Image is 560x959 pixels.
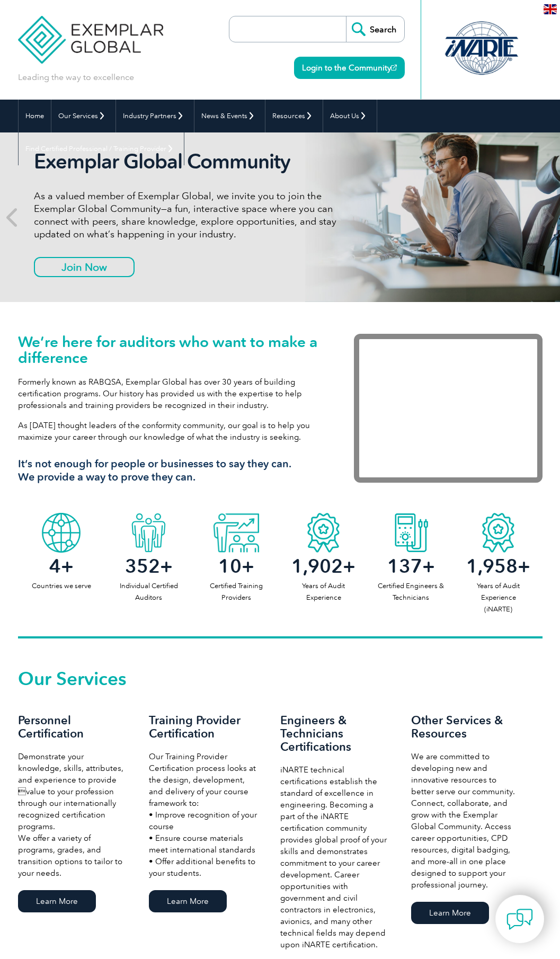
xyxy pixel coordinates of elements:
h3: Personnel Certification [18,714,128,740]
iframe: Exemplar Global: Working together to make a difference [354,334,543,483]
a: Resources [265,100,323,132]
h3: It’s not enough for people or businesses to say they can. We provide a way to prove they can. [18,457,322,484]
p: We are committed to developing new and innovative resources to better serve our community. Connec... [411,751,521,891]
h2: + [367,558,455,575]
h2: + [455,558,542,575]
span: 352 [125,555,160,578]
a: Learn More [411,902,489,924]
img: en [544,4,557,14]
h3: Training Provider Certification [149,714,259,740]
p: Leading the way to excellence [18,72,134,83]
a: Our Services [51,100,115,132]
span: 4 [49,555,61,578]
h2: + [192,558,280,575]
a: Find Certified Professional / Training Provider [19,132,184,165]
h1: We’re here for auditors who want to make a difference [18,334,322,366]
img: contact-chat.png [506,906,533,933]
input: Search [346,16,404,42]
a: Learn More [149,890,227,912]
a: Home [19,100,51,132]
span: 10 [218,555,242,578]
h2: + [280,558,367,575]
h2: Our Services [18,670,543,687]
a: Learn More [18,890,96,912]
p: Certified Engineers & Technicians [367,580,455,603]
h3: Engineers & Technicians Certifications [280,714,390,753]
a: Join Now [34,257,135,277]
p: As a valued member of Exemplar Global, we invite you to join the Exemplar Global Community—a fun,... [34,190,359,241]
span: 137 [387,555,422,578]
p: Years of Audit Experience [280,580,367,603]
p: Years of Audit Experience (iNARTE) [455,580,542,615]
h2: + [18,558,105,575]
h2: + [105,558,192,575]
a: Industry Partners [116,100,194,132]
p: Countries we serve [18,580,105,592]
span: 1,902 [291,555,343,578]
p: Individual Certified Auditors [105,580,192,603]
p: iNARTE technical certifications establish the standard of excellence in engineering. Becoming a p... [280,764,390,951]
p: Demonstrate your knowledge, skills, attributes, and experience to provide value to your professi... [18,751,128,879]
a: News & Events [194,100,265,132]
p: Certified Training Providers [192,580,280,603]
span: 1,958 [466,555,518,578]
p: As [DATE] thought leaders of the conformity community, our goal is to help you maximize your care... [18,420,322,443]
h3: Other Services & Resources [411,714,521,740]
a: About Us [323,100,377,132]
p: Our Training Provider Certification process looks at the design, development, and delivery of you... [149,751,259,879]
p: Formerly known as RABQSA, Exemplar Global has over 30 years of building certification programs. O... [18,376,322,411]
img: open_square.png [391,65,397,70]
a: Login to the Community [294,57,405,79]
